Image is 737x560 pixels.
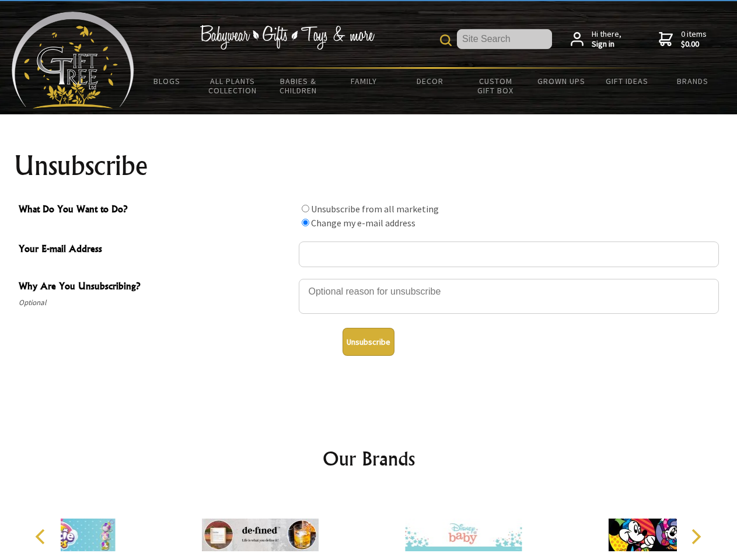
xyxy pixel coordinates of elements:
[302,205,309,212] input: What Do You Want to Do?
[311,217,415,229] label: Change my e-mail address
[14,152,724,180] h1: Unsubscribe
[266,69,331,103] a: Babies & Children
[594,69,660,93] a: Gift Ideas
[29,524,55,549] button: Previous
[440,34,452,46] img: product search
[592,39,621,50] strong: Sign in
[299,279,719,314] textarea: Why Are You Unsubscribing?
[457,29,552,49] input: Site Search
[331,69,397,93] a: Family
[681,29,707,50] span: 0 items
[397,69,463,93] a: Decor
[19,202,293,219] span: What Do You Want to Do?
[200,69,266,103] a: All Plants Collection
[302,219,309,226] input: What Do You Want to Do?
[683,524,708,549] button: Next
[463,69,529,103] a: Custom Gift Box
[660,69,726,93] a: Brands
[23,444,714,473] h2: Our Brands
[299,242,719,267] input: Your E-mail Address
[681,39,707,50] strong: $0.00
[12,12,134,108] img: Babyware - Gifts - Toys and more...
[592,29,621,50] span: Hi there,
[134,69,200,93] a: BLOGS
[571,29,621,50] a: Hi there,Sign in
[19,296,293,310] span: Optional
[200,25,375,50] img: Babywear - Gifts - Toys & more
[659,29,707,50] a: 0 items$0.00
[19,279,293,296] span: Why Are You Unsubscribing?
[343,328,394,356] button: Unsubscribe
[528,69,594,93] a: Grown Ups
[19,242,293,258] span: Your E-mail Address
[311,203,439,215] label: Unsubscribe from all marketing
